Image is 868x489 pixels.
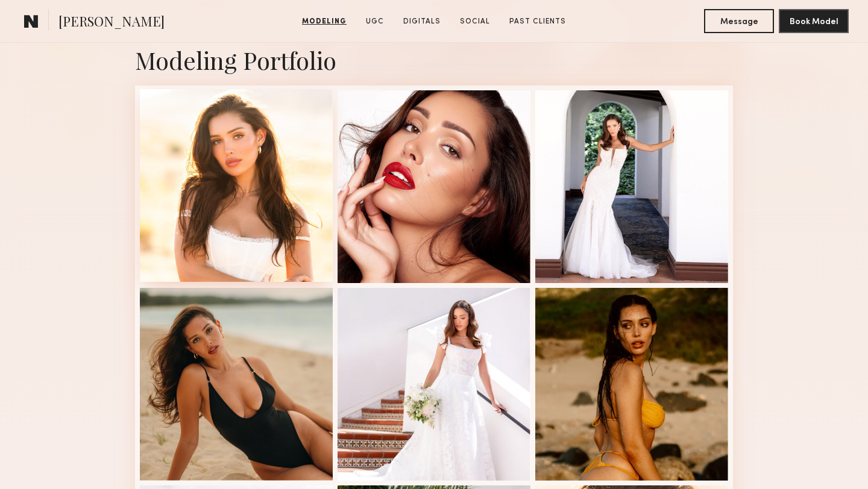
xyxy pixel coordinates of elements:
a: Past Clients [505,16,571,27]
a: Digitals [398,16,445,27]
a: Social [455,16,495,27]
div: Modeling Portfolio [135,44,733,76]
a: Book Model [779,16,849,26]
a: Modeling [297,16,351,27]
span: [PERSON_NAME] [58,12,165,33]
button: Message [704,9,774,33]
a: UGC [361,16,389,27]
button: Book Model [779,9,849,33]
